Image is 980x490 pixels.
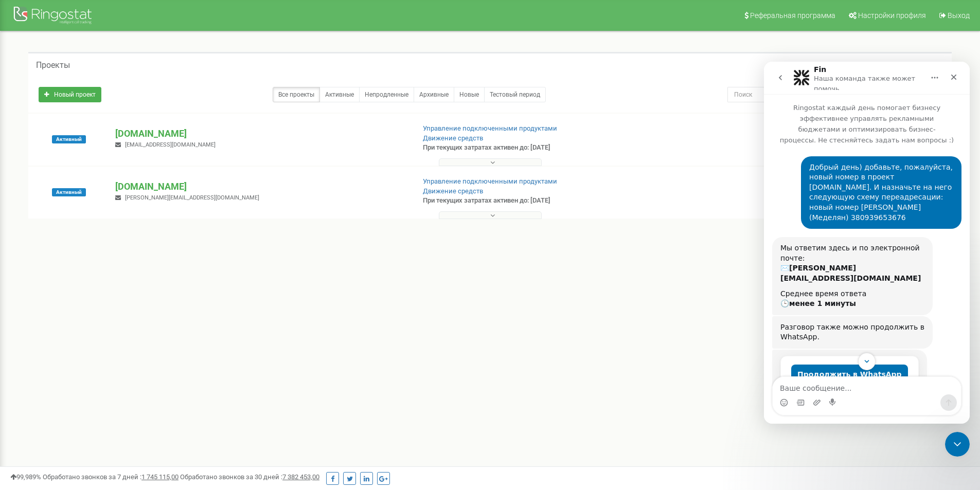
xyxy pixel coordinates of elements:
[423,134,483,142] a: Движение средств
[858,11,926,20] span: Настройки профиля
[52,188,86,196] span: Активный
[454,87,485,102] a: Новые
[414,87,454,102] a: Архивные
[423,177,557,185] a: Управление подключенными продуктами
[125,194,259,201] span: [PERSON_NAME][EMAIL_ADDRESS][DOMAIN_NAME]
[359,87,414,102] a: Непродленные
[36,61,70,70] h5: Проекты
[945,432,970,457] iframe: Intercom live chat
[764,62,970,424] iframe: Intercom live chat
[423,187,483,195] a: Движение средств
[423,196,637,206] p: При текущих затратах активен до: [DATE]
[43,473,179,481] span: Обработано звонков за 7 дней :
[273,87,320,102] a: Все проекты
[52,135,86,143] span: Активный
[319,87,360,102] a: Активные
[115,180,406,193] p: [DOMAIN_NAME]
[39,87,101,102] a: Новый проект
[115,127,406,140] p: [DOMAIN_NAME]
[484,87,546,102] a: Тестовый период
[282,473,319,481] u: 7 382 453,00
[10,473,41,481] span: 99,989%
[727,87,897,102] input: Поиск
[948,11,970,20] span: Выход
[423,124,557,132] a: Управление подключенными продуктами
[180,473,319,481] span: Обработано звонков за 30 дней :
[141,473,179,481] u: 1 745 115,00
[423,143,637,153] p: При текущих затратах активен до: [DATE]
[125,141,216,148] span: [EMAIL_ADDRESS][DOMAIN_NAME]
[750,11,835,20] span: Реферальная программа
